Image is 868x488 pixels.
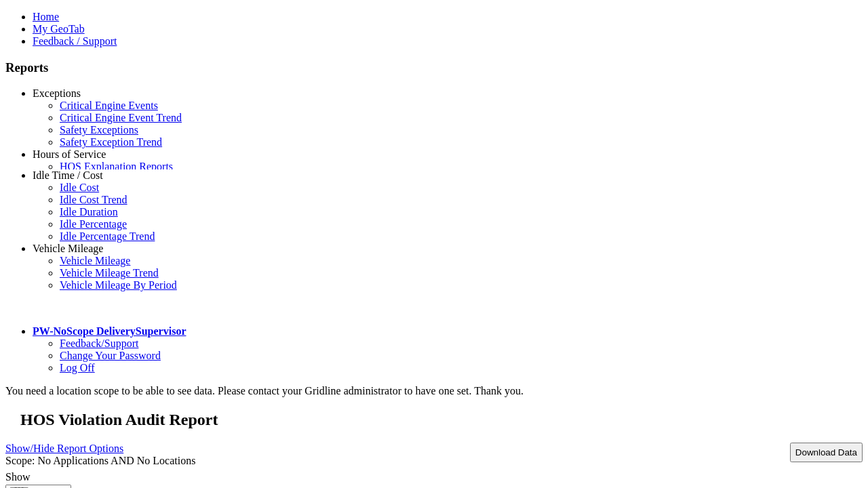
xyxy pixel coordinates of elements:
a: Idle Percentage [60,218,127,230]
a: Critical Engine Event Trend [60,112,182,123]
a: Idle Cost [60,182,99,193]
a: Critical Engine Events [60,100,158,111]
a: Vehicle Mileage [60,255,130,266]
a: Vehicle Mileage [33,243,103,254]
a: Vehicle Mileage Trend [60,267,159,279]
a: Safety Exceptions [60,124,138,136]
a: Log Off [60,362,95,373]
h2: HOS Violation Audit Report [20,411,863,429]
a: My GeoTab [33,23,85,35]
a: Idle Duration [60,206,118,218]
a: Vehicle Mileage By Period [60,279,177,291]
a: Exceptions [33,87,81,99]
a: Hours of Service [33,148,106,160]
a: Safety Exception Trend [60,136,162,148]
span: Scope: No Applications AND No Locations [5,455,195,466]
button: Download Data [790,443,863,462]
a: Show/Hide Report Options [5,439,123,457]
a: HOS Explanation Reports [60,161,173,172]
div: You need a location scope to be able to see data. Please contact your Gridline administrator to h... [5,385,863,397]
a: Feedback/Support [60,338,138,349]
a: Change Your Password [60,350,161,361]
a: Feedback / Support [33,35,117,47]
a: Idle Time / Cost [33,169,103,181]
a: Home [33,11,59,22]
label: Show [5,471,30,483]
a: Idle Percentage Trend [60,230,155,242]
a: Idle Cost Trend [60,194,127,205]
h3: Reports [5,60,863,75]
a: PW-NoScope DeliverySupervisor [33,325,186,337]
